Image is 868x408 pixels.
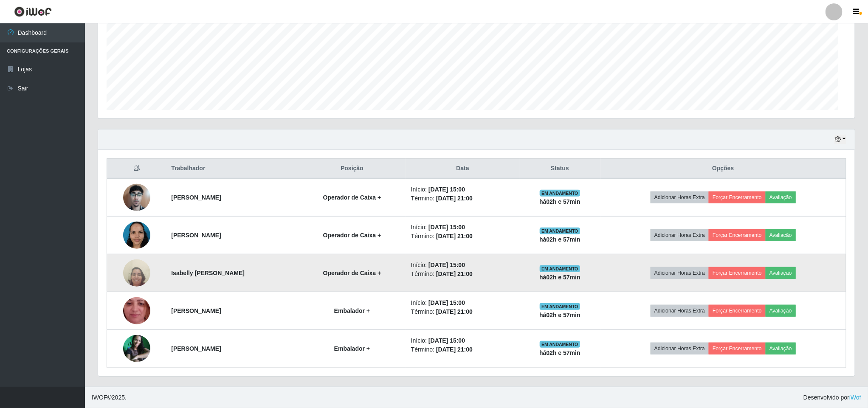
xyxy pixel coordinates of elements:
[166,159,298,179] th: Trabalhador
[411,223,514,232] li: Início:
[14,6,52,17] img: CoreUI Logo
[709,343,766,355] button: Forçar Encerramento
[92,393,127,402] span: © 2025 .
[540,303,580,310] span: EM ANDAMENTO
[411,298,514,307] li: Início:
[428,299,465,306] time: [DATE] 15:00
[651,191,709,203] button: Adicionar Horas Extra
[123,217,150,253] img: 1715310702709.jpeg
[406,159,519,179] th: Data
[540,265,580,272] span: EM ANDAMENTO
[651,229,709,241] button: Adicionar Horas Extra
[651,305,709,317] button: Adicionar Horas Extra
[651,343,709,355] button: Adicionar Horas Extra
[171,307,221,314] strong: [PERSON_NAME]
[123,335,150,362] img: 1743109633482.jpeg
[766,191,796,203] button: Avaliação
[436,308,473,315] time: [DATE] 21:00
[436,233,473,239] time: [DATE] 21:00
[411,194,514,203] li: Término:
[411,270,514,279] li: Término:
[428,186,465,193] time: [DATE] 15:00
[171,194,221,201] strong: [PERSON_NAME]
[766,305,796,317] button: Avaliação
[849,394,861,401] a: iWof
[709,229,766,241] button: Forçar Encerramento
[428,262,465,268] time: [DATE] 15:00
[539,236,581,243] strong: há 02 h e 57 min
[411,336,514,345] li: Início:
[334,307,370,314] strong: Embalador +
[323,232,381,239] strong: Operador de Caixa +
[709,305,766,317] button: Forçar Encerramento
[123,179,150,215] img: 1718905358591.jpeg
[92,394,107,401] span: IWOF
[766,343,796,355] button: Avaliação
[171,345,221,352] strong: [PERSON_NAME]
[436,270,473,277] time: [DATE] 21:00
[540,190,580,197] span: EM ANDAMENTO
[540,341,580,348] span: EM ANDAMENTO
[323,270,381,276] strong: Operador de Caixa +
[539,198,581,205] strong: há 02 h e 57 min
[123,281,150,341] img: 1736442244800.jpeg
[334,345,370,352] strong: Embalador +
[411,185,514,194] li: Início:
[436,346,473,353] time: [DATE] 21:00
[709,267,766,279] button: Forçar Encerramento
[803,393,861,402] span: Desenvolvido por
[411,261,514,270] li: Início:
[600,159,846,179] th: Opções
[651,267,709,279] button: Adicionar Horas Extra
[539,274,581,281] strong: há 02 h e 57 min
[539,312,581,318] strong: há 02 h e 57 min
[766,229,796,241] button: Avaliação
[428,337,465,344] time: [DATE] 15:00
[323,194,381,201] strong: Operador de Caixa +
[519,159,600,179] th: Status
[123,255,150,291] img: 1738454546476.jpeg
[171,232,221,239] strong: [PERSON_NAME]
[171,270,245,276] strong: Isabelly [PERSON_NAME]
[709,191,766,203] button: Forçar Encerramento
[411,307,514,316] li: Término:
[539,349,581,356] strong: há 02 h e 57 min
[436,195,473,202] time: [DATE] 21:00
[540,228,580,234] span: EM ANDAMENTO
[766,267,796,279] button: Avaliação
[428,224,465,231] time: [DATE] 15:00
[411,345,514,354] li: Término:
[411,232,514,241] li: Término:
[298,159,406,179] th: Posição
